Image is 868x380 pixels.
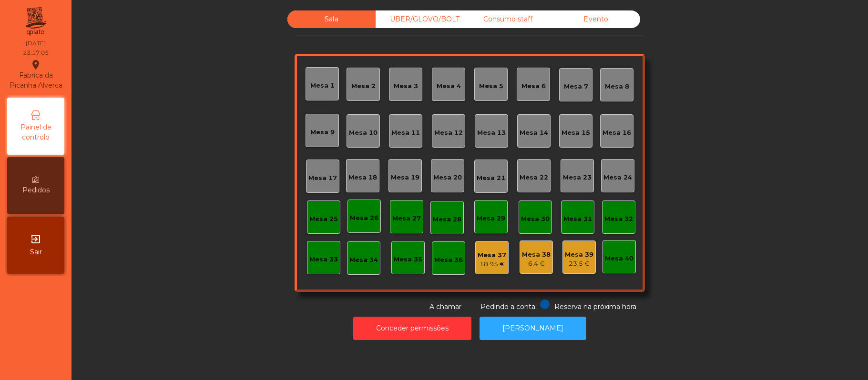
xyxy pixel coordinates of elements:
[22,185,50,195] span: Pedidos
[478,250,506,260] div: Mesa 37
[520,128,548,138] div: Mesa 14
[433,173,462,182] div: Mesa 20
[24,5,47,38] img: qpiato
[434,128,463,138] div: Mesa 12
[348,173,377,182] div: Mesa 18
[394,81,418,91] div: Mesa 3
[309,214,338,224] div: Mesa 25
[8,59,64,90] div: Fabrica da Picanha Alverca
[477,173,505,183] div: Mesa 21
[308,173,337,183] div: Mesa 17
[480,302,535,311] span: Pedindo a conta
[479,81,503,91] div: Mesa 5
[563,214,592,224] div: Mesa 31
[353,317,471,340] button: Conceder permissões
[26,39,46,48] div: [DATE]
[605,82,629,91] div: Mesa 8
[350,213,378,223] div: Mesa 26
[603,173,632,182] div: Mesa 24
[287,10,376,28] div: Sala
[480,317,586,340] button: [PERSON_NAME]
[464,10,552,28] div: Consumo staff
[563,173,592,182] div: Mesa 23
[522,250,551,260] div: Mesa 38
[349,128,378,138] div: Mesa 10
[521,81,546,91] div: Mesa 6
[429,302,461,311] span: A chamar
[309,255,338,264] div: Mesa 33
[10,122,62,142] span: Painel de controlo
[433,215,461,224] div: Mesa 28
[391,128,420,138] div: Mesa 11
[564,82,588,91] div: Mesa 7
[552,10,640,28] div: Evento
[391,173,419,182] div: Mesa 19
[477,128,506,138] div: Mesa 13
[23,49,49,57] div: 23:17:05
[604,214,633,224] div: Mesa 32
[522,259,551,269] div: 6.4 €
[30,233,41,245] i: exit_to_app
[520,173,548,182] div: Mesa 22
[434,255,463,265] div: Mesa 36
[30,247,42,257] span: Sair
[437,81,461,91] div: Mesa 4
[477,214,505,223] div: Mesa 29
[562,128,590,138] div: Mesa 15
[392,214,421,223] div: Mesa 27
[349,255,378,265] div: Mesa 34
[394,255,422,264] div: Mesa 35
[554,302,636,311] span: Reserva na próxima hora
[376,10,464,28] div: UBER/GLOVO/BOLT
[565,250,593,260] div: Mesa 39
[478,260,506,269] div: 18.95 €
[602,128,631,138] div: Mesa 16
[30,59,41,70] i: location_on
[605,254,633,263] div: Mesa 40
[521,214,550,224] div: Mesa 30
[310,81,335,90] div: Mesa 1
[351,81,376,91] div: Mesa 2
[565,259,593,269] div: 23.5 €
[310,128,335,137] div: Mesa 9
